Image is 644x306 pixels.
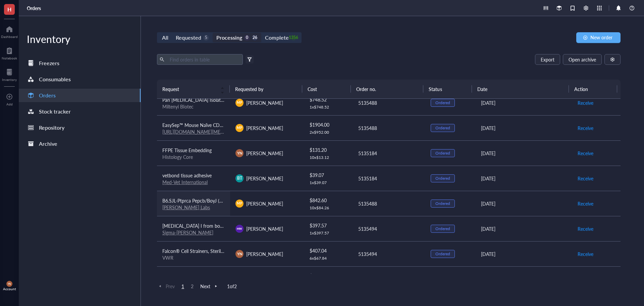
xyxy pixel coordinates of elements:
span: YN [237,251,242,257]
button: Open archive [563,54,602,65]
button: New order [576,32,621,43]
div: Account [3,287,16,291]
span: MP [237,125,242,130]
div: 26 [252,35,258,41]
a: [PERSON_NAME] Labs [162,204,210,211]
div: [DATE] [481,225,567,232]
div: Ordered [435,251,450,257]
a: Stock tracker [19,105,141,118]
a: [URL][DOMAIN_NAME][MEDICAL_DATA] [162,128,249,135]
th: Cost [302,80,351,98]
div: 5135184 [358,175,420,182]
div: All [162,33,168,42]
span: Receive [578,149,593,157]
div: 10 x $ 13.12 [310,155,347,160]
a: Repository [19,121,141,134]
td: 5135488 [352,191,425,216]
div: $ 131.20 [310,146,347,154]
div: Add [6,102,13,106]
div: Freezers [39,58,59,68]
span: [PERSON_NAME] [246,150,283,157]
th: Request [157,80,230,98]
div: $ 288.00 [310,272,347,279]
div: $ 397.57 [310,222,347,229]
div: 5135488 [358,200,420,207]
span: Request [162,85,216,93]
td: 5135494 [352,241,425,266]
div: [DATE] [481,250,567,258]
button: Receive [577,123,594,133]
div: $ 407.04 [310,247,347,254]
div: [DATE] [481,124,567,132]
span: [PERSON_NAME] [246,225,283,232]
span: vetbond tissue adhesive [162,172,212,179]
span: Receive [578,175,593,182]
span: YN [237,150,242,156]
span: Receive [578,225,593,232]
div: 1 x $ 39.07 [310,180,347,185]
button: Receive [577,249,594,259]
button: Receive [577,173,594,184]
span: [PERSON_NAME] [246,99,283,106]
span: MP [237,100,242,105]
div: 6 x $ 67.84 [310,256,347,261]
a: Orders [27,5,42,11]
div: Requested [176,33,201,42]
div: 10 x $ 84.26 [310,205,347,211]
div: Ordered [435,150,450,156]
td: 5135488 [352,266,425,292]
div: Ordered [435,100,450,105]
span: Prev [157,283,175,289]
div: $ 1904.00 [310,121,347,128]
button: Receive [577,97,594,108]
span: Export [541,57,554,62]
span: Open archive [569,57,596,62]
div: segmented control [157,32,302,43]
div: 5135494 [358,225,420,232]
a: Consumables [19,73,141,86]
span: 1 of 2 [227,283,237,289]
th: Status [423,80,472,98]
span: 2 [188,283,196,289]
div: Repository [39,123,64,132]
div: Ordered [435,226,450,231]
th: Date [472,80,569,98]
span: New order [590,35,612,40]
input: Find orders in table [167,54,240,64]
div: Stock tracker [39,107,71,116]
div: Ordered [435,125,450,131]
span: Receive [578,250,593,258]
span: YN [8,282,11,286]
div: 5135184 [358,149,420,157]
span: EasySep™ Mouse Naïve CD8+ [MEDICAL_DATA] Isolation Kit [162,122,289,128]
div: VWR [162,255,225,261]
span: [PERSON_NAME] [246,125,283,131]
span: Next [200,283,219,289]
div: $ 842.60 [310,196,347,204]
div: [DATE] [481,149,567,157]
button: Receive [577,148,594,159]
div: Ordered [435,176,450,181]
td: 5135184 [352,140,425,166]
span: B6.SJL-Ptprca Pepcb/BoyJ (B6CD45.1) [162,197,242,204]
span: 1 [179,283,187,289]
a: Inventory [2,67,17,82]
button: Receive [577,223,594,234]
div: Inventory [19,32,141,46]
td: 5135184 [352,166,425,191]
a: Sigma-[PERSON_NAME] [162,229,213,236]
a: Dashboard [1,24,18,39]
a: Orders [19,89,141,102]
a: Notebook [2,45,17,60]
button: Receive [577,198,594,209]
div: Ordered [435,201,450,206]
th: Requested by [230,80,303,98]
span: Receive [578,99,593,106]
span: Falcon® Cell Strainers, Sterile 40 um [162,248,238,254]
div: 5135488 [358,124,420,132]
div: Histology Core [162,154,225,160]
div: [DATE] [481,99,567,106]
th: Action [569,80,618,98]
span: [PERSON_NAME] [246,175,283,182]
div: Consumables [39,75,71,84]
